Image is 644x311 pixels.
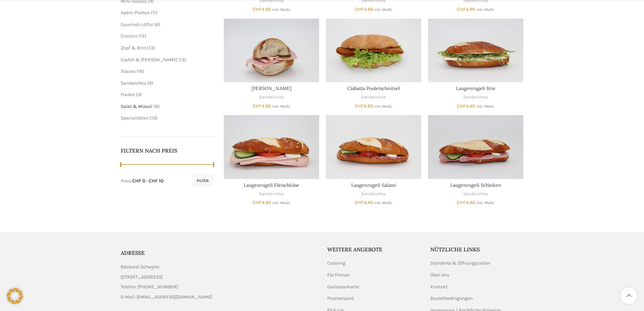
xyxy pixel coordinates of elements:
a: Crostini [121,33,138,39]
a: Bestellbedingungen [430,295,473,302]
span: 13 [180,57,185,63]
a: Bürli Schinken [224,19,319,82]
h5: Weitere Angebote [327,246,421,253]
a: Laugenrugeli Brie [428,19,523,82]
a: Fladen [121,92,135,97]
h5: Filtern nach Preis [121,147,214,154]
a: Laugenrugeli Salami [351,182,396,188]
a: Sandwiches [121,80,146,86]
a: Salat & Müesli [121,104,152,109]
bdi: 4.90 [253,103,271,109]
small: inkl. MwSt. [476,7,495,12]
a: Postversand [327,295,354,302]
span: CHF 10 [149,178,164,184]
bdi: 4.90 [355,6,373,12]
span: 8 [155,104,158,109]
bdi: 4.90 [253,6,271,12]
span: 3 [138,92,140,97]
span: 15 [140,33,145,39]
a: Sandwiches [463,94,488,101]
span: 13 [151,115,156,121]
a: Gourmet-Löffel [121,22,153,27]
div: Preis: — [121,178,164,184]
a: Laugenrugeli Schinken [428,115,523,179]
button: Filter [192,175,214,187]
span: CHF 0 [132,178,145,184]
bdi: 4.40 [457,103,475,109]
a: Über Uns [430,272,450,279]
span: 16 [138,68,143,74]
a: Laugenrugeli Brie [456,85,496,91]
a: Sandwiches [361,94,386,101]
small: inkl. MwSt. [272,7,290,12]
a: List item link [121,283,317,291]
span: Bäckerei Schwyter [121,263,160,271]
a: Apéro-Platten [121,10,150,16]
a: Catering [327,260,346,267]
a: Ciabatta Pouletschnitzel [347,85,400,91]
span: 6 [156,22,159,27]
a: Süsses [121,68,136,74]
span: CHF [253,103,262,109]
a: Sandwiches [259,94,284,101]
a: Laugenrugeli Fleischkäse [244,182,299,188]
a: Sandwiches [259,191,284,197]
small: inkl. MwSt. [374,201,392,205]
span: [STREET_ADDRESS] [121,273,163,281]
a: Sandwiches [361,191,386,197]
a: Kontakt [430,284,448,290]
a: Laugenrugeli Fleischkäse [224,115,319,179]
a: [PERSON_NAME] [252,85,291,91]
span: CHF [253,200,262,205]
a: Ciabatta Pouletschnitzel [326,19,421,82]
a: Laugenrugeli Salami [326,115,421,179]
span: 9 [149,80,151,86]
a: Standorte & Öffnungszeiten [430,260,491,267]
h5: Nützliche Links [430,246,524,253]
bdi: 4.40 [457,200,475,205]
small: inkl. MwSt. [272,104,290,109]
bdi: 4.90 [457,6,475,12]
span: 13 [149,45,153,51]
a: Für Firmen [327,272,351,279]
span: CHF [355,103,364,109]
small: inkl. MwSt. [476,104,495,109]
small: inkl. MwSt. [374,104,392,109]
span: CHF [253,6,262,12]
a: Laugenrugeli Schinken [450,182,501,188]
a: Zopf & Brot [121,45,146,51]
small: inkl. MwSt. [374,7,392,12]
small: inkl. MwSt. [272,201,290,205]
a: Gipfeli & [PERSON_NAME] [121,57,177,63]
bdi: 6.90 [355,103,373,109]
span: CHF [457,6,466,12]
span: CHF [355,200,364,205]
span: CHF [457,200,466,205]
a: List item link [121,293,317,301]
small: inkl. MwSt. [476,201,495,205]
a: Spezialitäten [121,115,149,121]
span: 11 [152,10,156,16]
span: ADRESSE [121,249,145,256]
a: Sandwiches [463,191,488,197]
bdi: 4.40 [355,200,373,205]
a: Geniesserkarte [327,284,360,290]
span: CHF [457,103,466,109]
bdi: 4.40 [253,200,271,205]
a: Scroll to top button [620,287,637,304]
span: CHF [355,6,364,12]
